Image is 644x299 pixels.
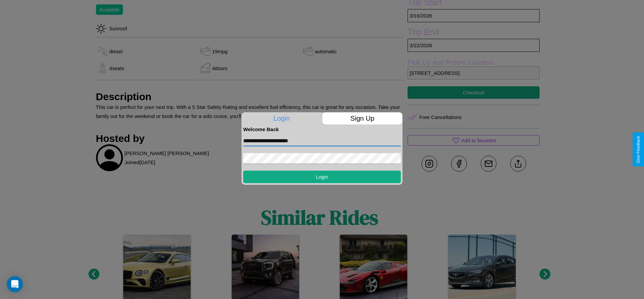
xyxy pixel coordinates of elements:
[7,276,23,292] div: Open Intercom Messenger
[243,126,401,132] h4: Welcome Back
[636,136,641,163] div: Give Feedback
[241,112,322,124] p: Login
[322,112,403,124] p: Sign Up
[243,171,401,183] button: Login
